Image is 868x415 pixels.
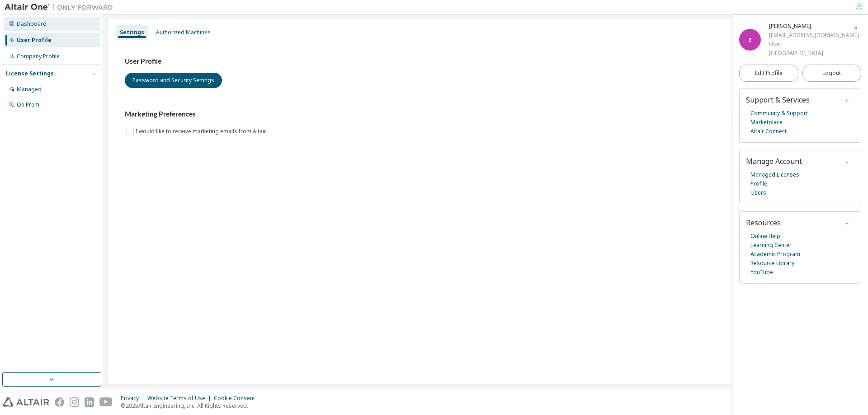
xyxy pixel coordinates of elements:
[3,397,49,407] img: altair_logo.svg
[120,29,144,36] div: Settings
[802,65,862,82] button: Logout
[750,179,767,188] a: Profile
[822,69,841,78] span: Logout
[17,53,60,60] div: Company Profile
[5,3,118,12] img: Altair One
[17,86,42,93] div: Managed
[121,395,147,402] div: Privacy
[750,118,783,127] a: Marketplace
[99,397,113,407] img: youtube.svg
[750,170,799,179] a: Managed Licenses
[125,73,222,88] button: Password and Security Settings
[769,49,859,58] div: [GEOGRAPHIC_DATA]
[17,20,47,28] div: Dashboard
[6,70,54,77] div: License Settings
[755,70,783,77] span: Edit Profile
[749,36,752,44] span: E
[750,188,766,197] a: Users
[769,31,859,40] div: [EMAIL_ADDRESS][DOMAIN_NAME]
[750,109,808,118] a: Community & Support
[769,40,859,49] div: User
[750,232,780,241] a: Online Help
[17,101,39,108] div: On Prem
[17,37,52,44] div: User Profile
[121,402,260,410] p: © 2025 Altair Engineering, Inc. All Rights Reserved.
[746,95,810,105] span: Support & Services
[147,395,214,402] div: Website Terms of Use
[156,29,211,36] div: Authorized Machines
[136,126,268,137] label: I would like to receive marketing emails from Altair
[739,65,798,82] a: Edit Profile
[214,395,260,402] div: Cookie Consent
[750,241,792,250] a: Learning Center
[70,397,79,407] img: instagram.svg
[85,397,94,407] img: linkedin.svg
[746,218,781,228] span: Resources
[125,57,847,66] h3: User Profile
[750,250,800,259] a: Academic Program
[746,156,802,166] span: Manage Account
[55,397,64,407] img: facebook.svg
[750,127,787,136] a: Altair Connect
[769,22,859,31] div: Evan Beeser
[125,110,847,119] h3: Marketing Preferences
[750,259,794,268] a: Resource Library
[750,268,773,277] a: YouTube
